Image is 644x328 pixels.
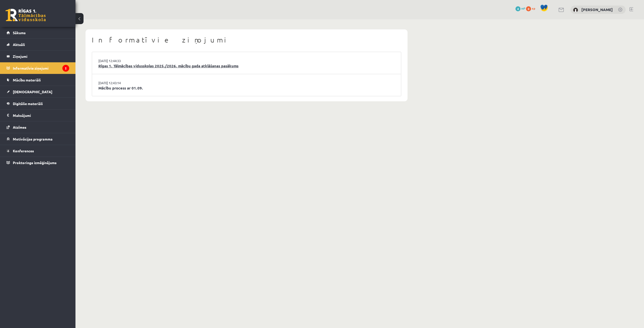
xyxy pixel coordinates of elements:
[7,145,69,157] a: Konferences
[532,6,535,10] span: xp
[92,36,401,44] h1: Informatīvie ziņojumi
[13,30,26,35] span: Sākums
[98,80,136,85] a: [DATE] 12:43:14
[62,65,69,72] i: 2
[13,160,57,165] span: Proktoringa izmēģinājums
[7,98,69,109] a: Digitālie materiāli
[13,125,26,129] span: Atzīmes
[7,51,69,62] a: Ziņojumi
[526,6,538,10] a: 0 xp
[581,7,613,12] a: [PERSON_NAME]
[7,157,69,168] a: Proktoringa izmēģinājums
[521,6,525,10] span: mP
[6,9,46,21] a: Rīgas 1. Tālmācības vidusskola
[526,6,531,11] span: 0
[515,6,520,11] span: 4
[7,133,69,145] a: Motivācijas programma
[13,137,53,141] span: Motivācijas programma
[13,89,52,94] span: [DEMOGRAPHIC_DATA]
[573,8,578,13] img: Alexandra Pavlova
[13,101,43,106] span: Digitālie materiāli
[7,62,69,74] a: Informatīvie ziņojumi2
[13,78,41,82] span: Mācību materiāli
[7,86,69,98] a: [DEMOGRAPHIC_DATA]
[13,149,34,153] span: Konferences
[13,42,25,47] span: Aktuāli
[13,62,69,74] legend: Informatīvie ziņojumi
[7,110,69,121] a: Maksājumi
[13,110,69,121] legend: Maksājumi
[7,74,69,86] a: Mācību materiāli
[13,51,69,62] legend: Ziņojumi
[98,85,395,91] a: Mācību process ar 01.09.
[7,39,69,50] a: Aktuāli
[7,121,69,133] a: Atzīmes
[98,63,395,69] a: Rīgas 1. Tālmācības vidusskolas 2025./2026. mācību gada atklāšanas pasākums
[7,27,69,38] a: Sākums
[98,58,136,63] a: [DATE] 12:44:33
[515,6,525,10] a: 4 mP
